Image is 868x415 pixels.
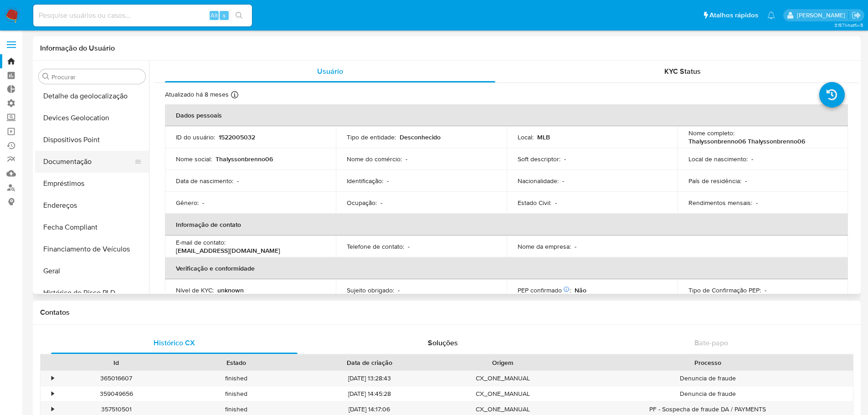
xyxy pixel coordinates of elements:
button: Geral [35,260,149,282]
p: - [756,199,758,207]
span: Alt [211,11,218,20]
p: - [387,177,389,185]
div: • [51,374,54,383]
p: Desconhecido [400,133,441,141]
div: [DATE] 14:45:28 [296,386,443,401]
p: - [380,199,382,207]
p: Identificação : [347,177,383,185]
p: Ocupação : [347,199,377,207]
div: [DATE] 13:28:43 [296,371,443,386]
button: Procurar [42,73,50,80]
p: - [751,155,753,163]
span: s [223,11,226,20]
p: - [564,155,566,163]
h1: Contatos [40,308,853,317]
input: Pesquise usuários ou casos... [33,10,252,21]
div: Denuncia de fraude [563,371,853,386]
p: Estado Civil : [518,199,551,207]
p: Soft descriptor : [518,155,560,163]
button: Histórico de Risco PLD [35,282,149,304]
button: Dispositivos Point [35,129,149,151]
p: Não [575,286,586,294]
div: finished [176,386,296,401]
p: [EMAIL_ADDRESS][DOMAIN_NAME] [176,246,280,255]
div: Origem [449,358,556,367]
p: - [408,242,410,251]
span: Atalhos rápidos [709,10,758,20]
span: Soluções [428,338,458,348]
p: unknown [217,286,244,294]
p: Telefone de contato : [347,242,404,251]
button: Financiamento de Veículos [35,238,149,260]
p: Nome social : [176,155,212,163]
p: - [398,286,400,294]
p: Nacionalidade : [518,177,559,185]
p: - [237,177,239,185]
div: Processo [569,358,847,367]
p: Local : [518,133,534,141]
span: KYC Status [664,66,701,77]
p: MLB [537,133,550,141]
p: Nome do comércio : [347,155,402,163]
p: - [202,199,204,207]
button: Detalhe da geolocalização [35,85,149,107]
p: - [745,177,747,185]
div: Data de criação [303,358,437,367]
div: Id [63,358,170,367]
div: Denuncia de fraude [563,386,853,401]
input: Procurar [51,73,142,81]
button: Endereços [35,195,149,216]
div: • [51,405,54,414]
div: Estado [183,358,290,367]
p: Tipo de entidade : [347,133,396,141]
p: Thalyssonbrenno06 Thalyssonbrenno06 [688,137,805,145]
span: Histórico CX [154,338,195,348]
p: PEP confirmado : [518,286,571,294]
button: Empréstimos [35,173,149,195]
div: 359049656 [56,386,176,401]
button: Documentação [35,151,142,173]
a: Sair [852,10,861,20]
p: Local de nascimento : [688,155,748,163]
div: CX_ONE_MANUAL [443,371,563,386]
p: Nome completo : [688,129,734,137]
p: - [575,242,576,251]
p: Gênero : [176,199,199,207]
p: - [562,177,564,185]
div: finished [176,371,296,386]
p: - [555,199,557,207]
span: Bate-papo [694,338,728,348]
p: País de residência : [688,177,741,185]
p: Data de nascimento : [176,177,233,185]
p: Nome da empresa : [518,242,571,251]
span: Usuário [317,66,343,77]
p: Tipo de Confirmação PEP : [688,286,761,294]
h1: Informação do Usuário [40,44,115,53]
div: 365016607 [56,371,176,386]
p: E-mail de contato : [176,238,226,246]
th: Informação de contato [165,214,848,236]
p: 1522005032 [219,133,255,141]
p: - [765,286,766,294]
p: edgar.zuliani@mercadolivre.com [797,11,848,20]
button: Devices Geolocation [35,107,149,129]
div: • [51,389,54,398]
button: Fecha Compliant [35,216,149,238]
p: Atualizado há 8 meses [165,90,229,99]
p: Nível de KYC : [176,286,214,294]
button: search-icon [230,9,248,22]
div: CX_ONE_MANUAL [443,386,563,401]
p: Sujeito obrigado : [347,286,394,294]
th: Dados pessoais [165,104,848,126]
a: Notificações [767,11,775,19]
p: Rendimentos mensais : [688,199,752,207]
p: - [406,155,407,163]
th: Verificação e conformidade [165,257,848,279]
p: ID do usuário : [176,133,215,141]
p: Thalyssonbrenno06 [216,155,273,163]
